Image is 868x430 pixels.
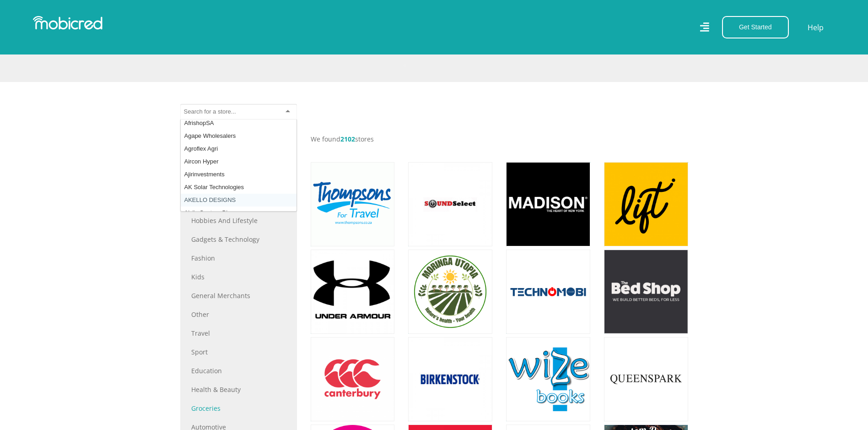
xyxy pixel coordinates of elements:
a: Other [191,310,286,319]
a: Help [807,22,824,33]
a: Sport [191,347,286,357]
a: Hobbies and Lifestyle [191,216,286,225]
img: Mobicred [33,16,102,30]
a: Fashion [191,253,286,263]
div: Ajirinvestments [181,168,297,181]
p: We found stores [311,134,688,144]
div: Agape Wholesalers [181,130,297,142]
a: Groceries [191,403,286,413]
div: AKELLO DESIGNS [181,194,297,207]
div: Aircon Hyper [181,155,297,168]
a: Health & Beauty [191,385,286,394]
span: 2102 [340,135,355,143]
a: General Merchants [191,291,286,300]
div: AfrishopSA [181,117,297,130]
div: Alaïa Couture Blooms [181,207,297,219]
a: Travel [191,328,286,338]
div: AK Solar Technologies [181,181,297,194]
div: Agroflex Agri [181,142,297,155]
a: Gadgets & Technology [191,234,286,244]
input: Search for a store... [184,108,236,116]
a: Kids [191,272,286,282]
a: Education [191,366,286,376]
button: Get Started [722,16,789,38]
